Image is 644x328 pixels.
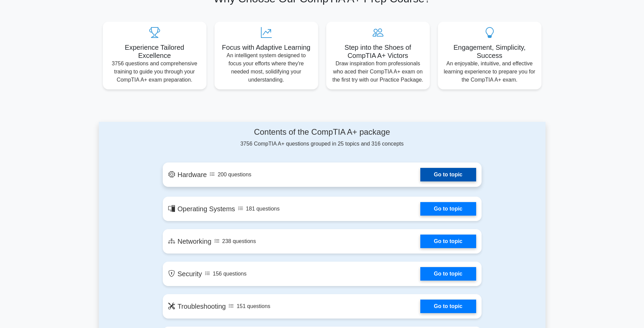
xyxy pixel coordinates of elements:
[420,168,476,181] a: Go to topic
[220,43,313,51] h5: Focus with Adaptive Learning
[108,60,201,84] p: 3756 questions and comprehensive training to guide you through your CompTIA A+ exam preparation.
[163,127,482,137] h4: Contents of the CompTIA A+ package
[332,43,424,60] h5: Step into the Shoes of CompTIA A+ Victors
[332,60,424,84] p: Draw inspiration from professionals who aced their CompTIA A+ exam on the first try with our Prac...
[420,202,476,216] a: Go to topic
[163,127,482,148] div: 3756 CompTIA A+ questions grouped in 25 topics and 316 concepts
[420,267,476,281] a: Go to topic
[443,43,536,60] h5: Engagement, Simplicity, Success
[220,51,313,84] p: An intelligent system designed to focus your efforts where they're needed most, solidifying your ...
[108,43,201,60] h5: Experience Tailored Excellence
[420,235,476,248] a: Go to topic
[420,300,476,313] a: Go to topic
[443,60,536,84] p: An enjoyable, intuitive, and effective learning experience to prepare you for the CompTIA A+ exam.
